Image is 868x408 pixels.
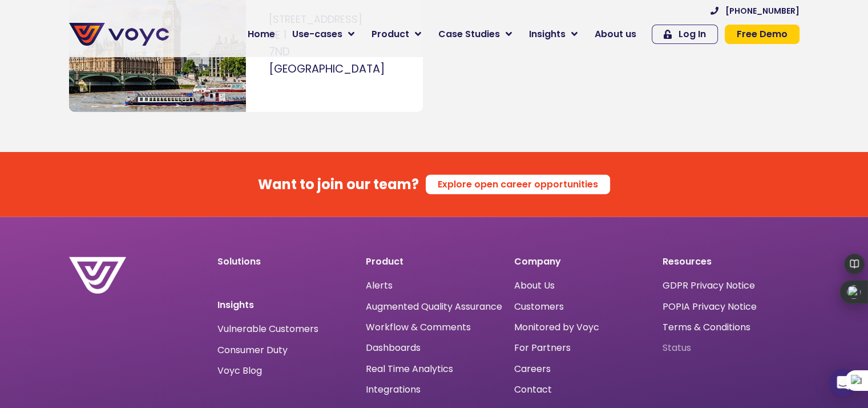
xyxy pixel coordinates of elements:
[363,23,430,46] a: Product
[586,23,645,46] a: About us
[239,23,284,46] a: Home
[217,301,354,310] p: Insights
[426,175,610,194] a: Explore open career opportunities
[284,23,363,46] a: Use-cases
[438,180,598,189] span: Explore open career opportunities
[679,30,706,39] span: Log In
[737,30,788,39] span: Free Demo
[725,7,800,15] span: [PHONE_NUMBER]
[520,23,586,46] a: Insights
[217,255,261,268] a: Solutions
[217,346,288,355] a: Consumer Duty
[69,23,169,46] img: voyc-full-logo
[430,23,520,46] a: Case Studies
[829,369,857,397] div: Open Intercom Messenger
[514,257,651,266] p: Company
[217,325,318,334] a: Vulnerable Customers
[292,27,342,41] span: Use-cases
[248,27,275,41] span: Home
[710,7,800,15] a: [PHONE_NUMBER]
[269,27,385,76] span: SE 1 7ND [GEOGRAPHIC_DATA]
[372,27,409,41] span: Product
[529,27,566,41] span: Insights
[595,27,636,41] span: About us
[725,25,800,44] a: Free Demo
[366,301,502,312] a: Augmented Quality Assurance
[258,177,419,193] h4: Want to join our team?
[663,257,800,266] p: Resources
[366,257,503,266] p: Product
[652,25,718,44] a: Log In
[438,27,500,41] span: Case Studies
